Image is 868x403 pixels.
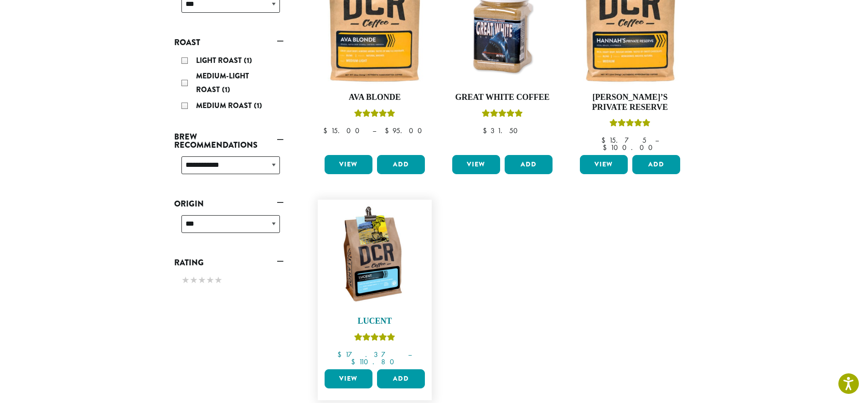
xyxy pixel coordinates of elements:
div: Brew Recommendations [174,153,284,185]
button: Add [377,369,425,388]
span: $ [323,126,331,135]
a: View [325,369,372,388]
a: Rating [174,255,284,270]
span: (1) [244,55,252,66]
span: $ [601,135,609,145]
span: $ [337,350,345,359]
div: Rating [174,270,284,291]
h4: [PERSON_NAME]’s Private Reserve [578,93,682,112]
span: $ [385,126,393,135]
span: ★ [214,274,222,287]
bdi: 100.00 [603,143,657,152]
span: (1) [254,100,262,111]
bdi: 15.75 [601,135,646,145]
span: $ [603,143,610,152]
a: View [452,155,500,174]
span: ★ [181,274,190,287]
span: Light Roast [196,55,244,66]
span: (1) [222,84,230,95]
h4: Great White Coffee [450,93,555,103]
span: ★ [190,274,198,287]
a: Brew Recommendations [174,129,284,153]
span: Medium Roast [196,100,254,111]
bdi: 31.50 [483,126,522,135]
div: Rated 5.00 out of 5 [354,108,395,122]
span: ★ [198,274,206,287]
a: View [580,155,628,174]
span: Medium-Light Roast [196,71,249,95]
a: Roast [174,35,284,50]
div: Rated 5.00 out of 5 [354,332,395,346]
h4: Lucent [322,316,427,326]
span: $ [483,126,491,135]
button: Add [632,155,680,174]
button: Add [505,155,553,174]
span: – [372,126,376,135]
button: Add [377,155,425,174]
a: View [325,155,372,174]
bdi: 17.37 [337,350,399,359]
div: Origin [174,212,284,244]
img: DCRCoffee_DL_Bag_Lucent_2019_updated-300x300.jpg [322,204,427,309]
bdi: 95.00 [385,126,426,135]
span: $ [351,357,359,367]
a: Origin [174,196,284,212]
bdi: 15.00 [323,126,364,135]
div: Rated 5.00 out of 5 [482,108,523,122]
a: LucentRated 5.00 out of 5 [322,204,427,366]
span: – [408,350,412,359]
bdi: 110.80 [351,357,398,367]
div: Rated 5.00 out of 5 [610,118,651,131]
span: ★ [206,274,214,287]
h4: Ava Blonde [322,93,427,103]
div: Roast [174,50,284,118]
span: – [655,135,659,145]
